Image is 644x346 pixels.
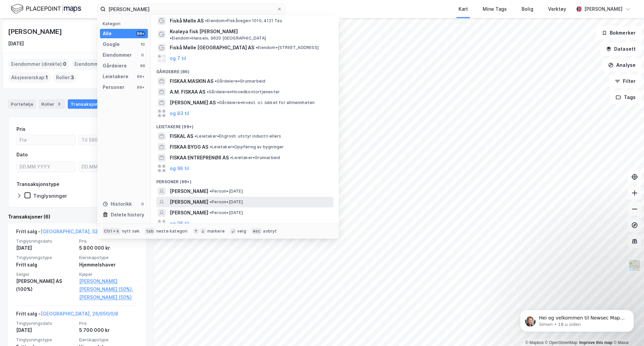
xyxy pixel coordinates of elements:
[156,229,188,234] div: neste kategori
[522,5,533,13] div: Bolig
[39,99,65,109] div: Roller
[215,79,217,84] span: •
[170,36,266,41] span: Eiendom • Hanselv, 9620 [GEOGRAPHIC_DATA]
[609,75,641,88] button: Filter
[79,271,138,277] span: Kjøper
[103,21,148,26] div: Kategori
[210,144,212,149] span: •
[103,72,128,81] div: Leietakere
[106,4,277,14] input: Søk på adresse, matrikkel, gårdeiere, leietakere eller personer
[140,52,145,58] div: 0
[16,337,75,343] span: Tinglysningstype
[103,51,132,59] div: Eiendommer
[459,5,468,13] div: Kart
[79,135,138,145] input: Til 5800000
[548,5,566,13] div: Verktøy
[217,100,315,105] span: Gårdeiere • Invest. o.l. lukket for allmennheten
[16,320,75,326] span: Tinglysningsdato
[207,229,225,234] div: markere
[136,85,145,90] div: 99+
[68,99,114,109] div: Transaksjoner
[72,59,137,69] div: Eiendommer (Indirekte) :
[41,311,118,316] a: [GEOGRAPHIC_DATA], 26/650/0/8
[230,155,280,160] span: Leietaker • Grunnarbeid
[8,99,36,109] div: Portefølje
[103,62,127,70] div: Gårdeiere
[136,31,145,36] div: 99+
[205,18,282,23] span: Eiendom • Fiskåvegen 1010, 4121 Tau
[41,229,121,234] a: [GEOGRAPHIC_DATA], 52/732/0/57
[79,238,138,244] span: Pris
[230,155,232,160] span: •
[195,134,197,139] span: •
[210,199,243,205] span: Person • [DATE]
[628,259,641,272] img: Z
[610,91,641,104] button: Tags
[151,64,339,76] div: Gårdeiere (86)
[210,189,243,194] span: Person • [DATE]
[103,228,121,235] div: Ctrl + k
[151,119,339,131] div: Leietakere (99+)
[16,238,75,244] span: Tinglysningsdato
[579,340,612,345] a: Improve this map
[170,17,204,25] span: Fiskå Mølle AS
[16,180,59,188] div: Transaksjonstype
[584,5,623,13] div: [PERSON_NAME]
[217,100,219,105] span: •
[600,42,641,56] button: Datasett
[170,219,189,228] button: og 96 til
[16,244,75,252] div: [DATE]
[111,211,144,219] div: Delete history
[53,72,77,83] div: Roller :
[215,79,265,84] span: Gårdeiere • Grunnarbeid
[8,26,63,37] div: [PERSON_NAME]
[136,74,145,79] div: 99+
[16,228,121,238] div: Fritt salg -
[170,164,189,172] button: og 96 til
[79,244,138,252] div: 5 800 000 kr
[103,200,132,208] div: Historikk
[170,88,205,96] span: A.M. FISKAA AS
[8,213,146,221] div: Transaksjoner (6)
[8,59,69,69] div: Eiendommer (direkte) :
[170,28,238,36] span: Kvaløya fisk [PERSON_NAME]
[17,162,75,172] input: DD.MM.YYYY
[56,101,62,107] div: 3
[79,293,138,301] a: [PERSON_NAME] (50%)
[140,63,145,68] div: 86
[16,277,75,293] div: [PERSON_NAME] AS (100%)
[79,261,138,269] div: Hjemmelshaver
[483,5,507,13] div: Mine Tags
[71,73,74,82] span: 3
[210,199,212,204] span: •
[46,73,48,82] span: 1
[170,99,216,107] span: [PERSON_NAME] AS
[63,60,66,68] span: 0
[195,134,281,139] span: Leietaker • Engrosh. utstyr industri ellers
[256,45,258,50] span: •
[8,40,24,48] div: [DATE]
[170,132,193,140] span: FISKAL AS
[103,30,112,38] div: Alle
[252,228,262,235] div: esc
[16,255,75,260] span: Tinglysningstype
[210,210,212,215] span: •
[11,3,81,15] img: logo.f888ab2527a4732fd821a326f86c7f29.svg
[256,45,319,50] span: Eiendom • [STREET_ADDRESS]
[145,228,155,235] div: tab
[210,144,284,150] span: Leietaker • Oppføring av bygninger
[170,54,186,62] button: og 7 til
[170,44,254,52] span: Fiskå Mølle [GEOGRAPHIC_DATA] AS
[170,209,208,217] span: [PERSON_NAME]
[170,198,208,206] span: [PERSON_NAME]
[525,340,544,345] a: Mapbox
[151,174,339,186] div: Personer (99+)
[263,229,277,234] div: avbryt
[170,187,208,195] span: [PERSON_NAME]
[79,326,138,334] div: 5 700 000 kr
[140,42,145,47] div: 10
[16,310,118,320] div: Fritt salg -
